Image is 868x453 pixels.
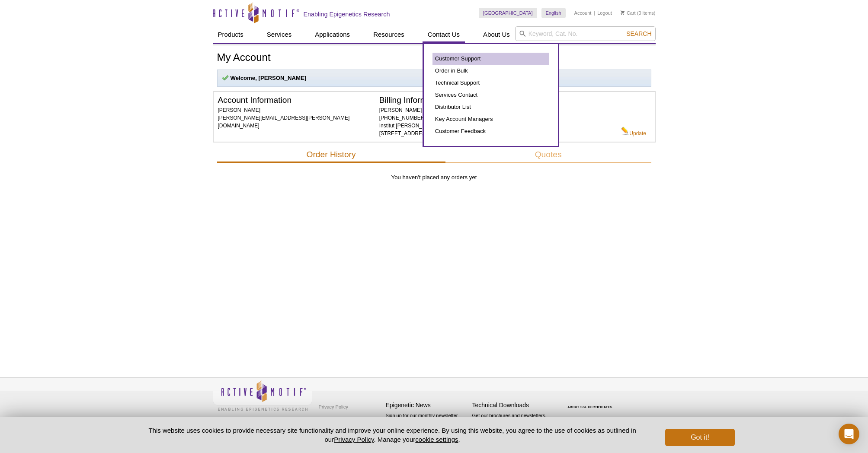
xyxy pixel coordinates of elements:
[213,378,312,413] img: Active Motif,
[415,436,458,443] button: cookie settings
[386,402,468,409] h4: Epigenetic News
[445,147,651,163] button: Quotes
[478,26,515,43] a: About Us
[423,26,465,43] a: Contact Us
[213,26,249,43] a: Products
[317,400,350,413] a: Privacy Policy
[559,393,624,412] table: Click to Verify - This site chose Symantec SSL for secure e-commerce and confidential communicati...
[432,89,549,101] a: Services Contact
[624,30,654,38] button: Search
[515,26,656,41] input: Keyword, Cat. No.
[379,107,473,136] span: [PERSON_NAME] [PHONE_NUMBER] 69 Institut [PERSON_NAME] - U934 [STREET_ADDRESS][PERSON_NAME]
[432,65,549,77] a: Order in Bulk
[386,412,468,441] p: Sign up for our monthly newsletter highlighting recent publications in the field of epigenetics.
[218,96,379,104] h2: Account Information
[304,10,390,18] h2: Enabling Epigenetics Research
[368,26,410,43] a: Resources
[597,10,612,16] a: Logout
[334,436,374,443] a: Privacy Policy
[432,125,549,137] a: Customer Feedback
[621,10,636,16] a: Cart
[432,113,549,125] a: Key Account Managers
[432,77,549,89] a: Technical Support
[310,26,355,43] a: Applications
[379,96,621,104] h2: Billing Information
[839,424,859,444] div: Open Intercom Messenger
[621,8,656,18] li: (0 items)
[665,429,734,446] button: Got it!
[567,405,612,409] a: ABOUT SSL CERTIFICATES
[217,147,445,163] button: Order History
[262,26,297,43] a: Services
[621,10,625,15] img: Your Cart
[626,30,651,37] span: Search
[317,413,362,426] a: Terms & Conditions
[621,127,629,135] img: Edit
[472,412,554,434] p: Get our brochures and newsletters, or request them by mail.
[472,402,554,409] h4: Technical Downloads
[218,107,350,129] span: [PERSON_NAME] [PERSON_NAME][EMAIL_ADDRESS][PERSON_NAME][DOMAIN_NAME]
[134,426,651,444] p: This website uses cookies to provide necessary site functionality and improve your online experie...
[541,8,566,18] a: English
[217,52,651,64] h1: My Account
[217,174,651,181] p: You haven't placed any orders yet
[594,8,595,18] li: |
[574,10,592,16] a: Account
[621,127,646,137] a: Update
[222,74,647,82] p: Welcome, [PERSON_NAME]
[479,8,537,18] a: [GEOGRAPHIC_DATA]
[432,53,549,65] a: Customer Support
[432,101,549,113] a: Distributor List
